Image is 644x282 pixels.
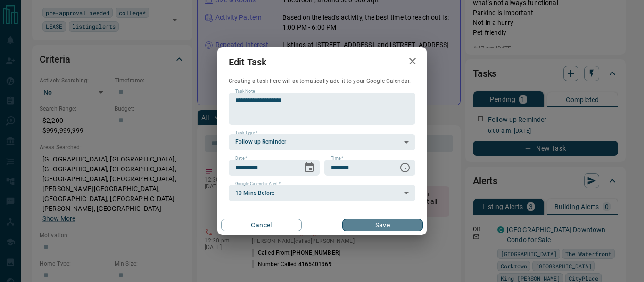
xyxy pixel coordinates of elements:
label: Google Calendar Alert [235,181,281,187]
h2: Edit Task [217,47,278,77]
div: Follow up Reminder [229,134,415,150]
label: Task Note [235,89,255,95]
button: Choose date, selected date is Aug 14, 2025 [300,158,319,177]
label: Date [235,155,247,161]
label: Time [331,155,343,161]
div: 10 Mins Before [229,185,415,201]
button: Choose time, selected time is 6:00 AM [396,158,414,177]
button: Save [342,219,423,231]
label: Task Type [235,130,257,136]
p: Creating a task here will automatically add it to your Google Calendar. [229,77,415,85]
button: Cancel [221,219,302,231]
